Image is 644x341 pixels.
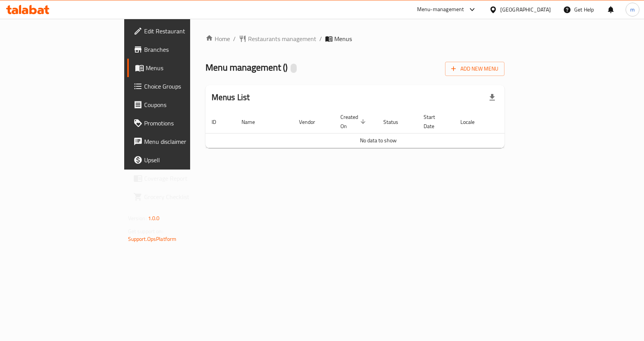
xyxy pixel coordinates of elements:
[127,40,232,59] a: Branches
[128,234,177,244] a: Support.OpsPlatform
[248,34,316,43] span: Restaurants management
[144,119,226,128] span: Promotions
[144,26,226,36] span: Edit Restaurant
[205,34,505,43] nav: breadcrumb
[299,117,325,127] span: Vendor
[144,137,226,146] span: Menu disclaimer
[128,213,147,223] span: Version:
[239,34,316,43] a: Restaurants management
[319,34,322,43] li: /
[483,88,501,107] div: Export file
[460,117,485,127] span: Locale
[127,132,232,151] a: Menu disclaimer
[383,117,408,127] span: Status
[451,64,498,74] span: Add New Menu
[144,45,226,54] span: Branches
[144,155,226,165] span: Upsell
[146,63,226,72] span: Menus
[212,92,250,103] h2: Menus List
[334,34,352,43] span: Menus
[144,82,226,91] span: Choice Groups
[128,226,163,236] span: Get support on:
[127,169,232,188] a: Coverage Report
[127,59,232,77] a: Menus
[233,34,236,43] li: /
[127,77,232,96] a: Choice Groups
[205,110,551,148] table: enhanced table
[205,59,287,76] span: Menu management ( )
[127,188,232,206] a: Grocery Checklist
[340,112,368,131] span: Created On
[127,22,232,40] a: Edit Restaurant
[494,110,551,133] th: Actions
[242,117,265,127] span: Name
[445,62,504,76] button: Add New Menu
[424,112,445,131] span: Start Date
[417,5,464,14] div: Menu-management
[144,192,226,201] span: Grocery Checklist
[148,213,160,223] span: 1.0.0
[127,96,232,114] a: Coupons
[630,5,635,14] span: m
[127,114,232,132] a: Promotions
[144,100,226,109] span: Coupons
[212,117,226,127] span: ID
[500,5,551,14] div: [GEOGRAPHIC_DATA]
[127,151,232,169] a: Upsell
[144,174,226,183] span: Coverage Report
[360,135,397,145] span: No data to show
